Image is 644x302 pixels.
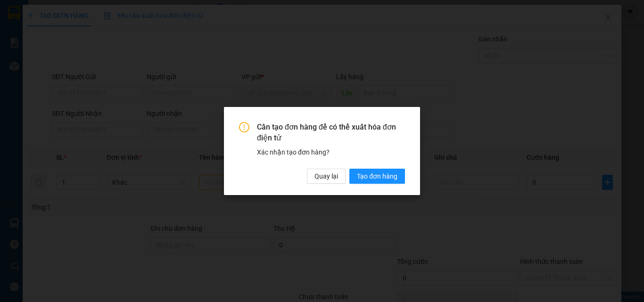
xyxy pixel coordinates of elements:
[257,147,405,157] div: Xác nhận tạo đơn hàng?
[239,122,249,132] span: exclamation-circle
[314,171,338,181] span: Quay lại
[307,169,346,184] button: Quay lại
[349,169,405,184] button: Tạo đơn hàng
[357,171,397,181] span: Tạo đơn hàng
[257,122,405,143] span: Cần tạo đơn hàng để có thể xuất hóa đơn điện tử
